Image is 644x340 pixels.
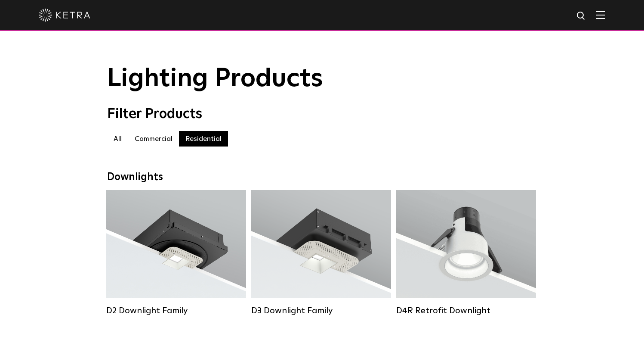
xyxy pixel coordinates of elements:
div: Downlights [107,171,537,184]
span: Lighting Products [107,66,323,92]
label: All [107,131,128,147]
label: Commercial [128,131,179,147]
a: D2 Downlight Family Lumen Output:1200Colors:White / Black / Gloss Black / Silver / Bronze / Silve... [106,190,246,315]
div: Filter Products [107,106,537,122]
img: search icon [576,11,587,22]
div: D2 Downlight Family [106,306,246,316]
div: D4R Retrofit Downlight [396,306,536,316]
img: ketra-logo-2019-white [39,9,90,22]
label: Residential [179,131,228,147]
a: D4R Retrofit Downlight Lumen Output:800Colors:White / BlackBeam Angles:15° / 25° / 40° / 60°Watta... [396,190,536,315]
div: D3 Downlight Family [251,306,391,316]
img: Hamburger%20Nav.svg [596,11,605,19]
a: D3 Downlight Family Lumen Output:700 / 900 / 1100Colors:White / Black / Silver / Bronze / Paintab... [251,190,391,315]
